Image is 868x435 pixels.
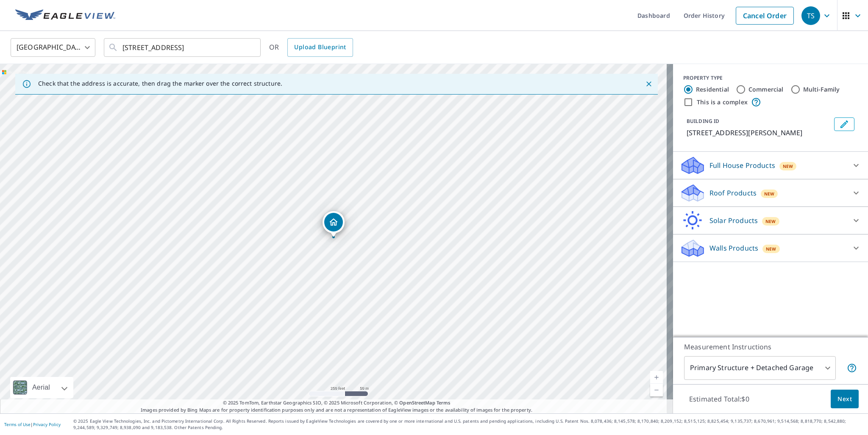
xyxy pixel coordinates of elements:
span: New [783,163,793,170]
img: EV Logo [15,9,115,22]
a: Terms [437,399,451,406]
a: Upload Blueprint [287,38,353,57]
p: Measurement Instructions [684,342,857,352]
span: New [765,218,776,225]
div: Aerial [10,377,73,398]
div: Aerial [30,377,53,398]
div: Primary Structure + Detached Garage [684,356,836,380]
span: New [766,245,776,252]
label: Multi-Family [803,85,840,94]
div: [GEOGRAPHIC_DATA] [11,36,95,59]
a: Terms of Use [4,421,31,427]
label: Commercial [748,85,784,94]
a: Privacy Policy [33,421,61,427]
label: Residential [696,85,729,94]
div: Walls ProductsNew [680,238,861,258]
p: [STREET_ADDRESS][PERSON_NAME] [687,128,831,138]
p: Full House Products [709,160,775,170]
div: PROPERTY TYPE [683,74,858,82]
div: TS [801,6,820,25]
p: | [4,422,61,427]
div: Dropped pin, building 1, Residential property, 3 Lafayette Pl Chadds Ford, PA 19317 [323,211,345,237]
a: Current Level 17, Zoom In [650,371,663,384]
p: Solar Products [709,215,758,226]
button: Next [831,390,859,409]
button: Edit building 1 [834,117,854,131]
div: OR [269,38,353,57]
span: Upload Blueprint [294,42,346,53]
div: Roof ProductsNew [680,183,861,203]
a: Cancel Order [736,7,794,25]
span: New [764,190,775,197]
p: Check that the address is accurate, then drag the marker over the correct structure. [38,80,282,87]
p: Estimated Total: $0 [682,390,756,408]
p: Walls Products [709,243,758,253]
p: BUILDING ID [687,117,719,125]
span: Your report will include the primary structure and a detached garage if one exists. [847,363,857,373]
p: © 2025 Eagle View Technologies, Inc. and Pictometry International Corp. All Rights Reserved. Repo... [73,418,864,431]
p: Roof Products [709,188,757,198]
input: Search by address or latitude-longitude [122,36,243,59]
div: Solar ProductsNew [680,210,861,231]
a: OpenStreetMap [399,399,435,406]
span: © 2025 TomTom, Earthstar Geographics SIO, © 2025 Microsoft Corporation, © [223,399,451,407]
label: This is a complex [697,98,748,106]
a: Current Level 17, Zoom Out [650,384,663,396]
span: Next [837,394,852,404]
button: Close [643,78,654,89]
div: Full House ProductsNew [680,155,861,176]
